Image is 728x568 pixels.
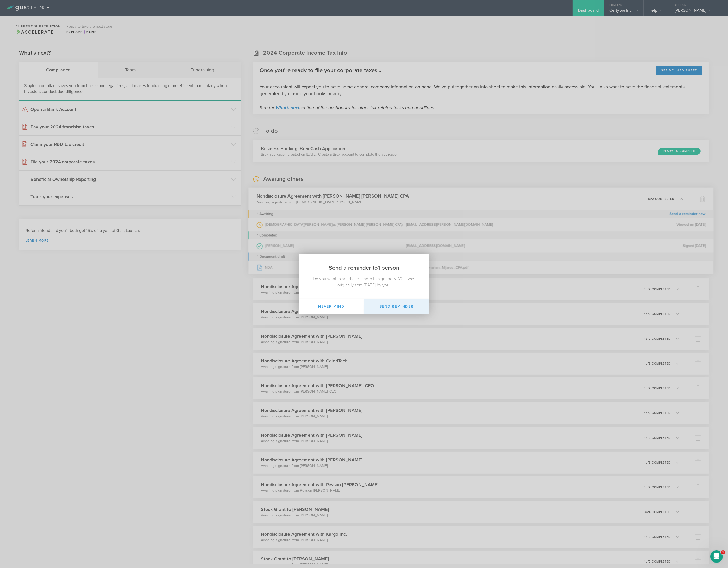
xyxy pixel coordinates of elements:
span: 1 [721,550,725,554]
h2: Send a reminder to [299,254,429,276]
span: 1 person [378,264,399,271]
span: Do you want to send a reminder to sign the NDA? It was originally sent [DATE] by you. [313,276,415,288]
button: Never mind [299,299,364,314]
iframe: Intercom live chat [710,550,723,563]
button: Send Reminder [364,299,429,314]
